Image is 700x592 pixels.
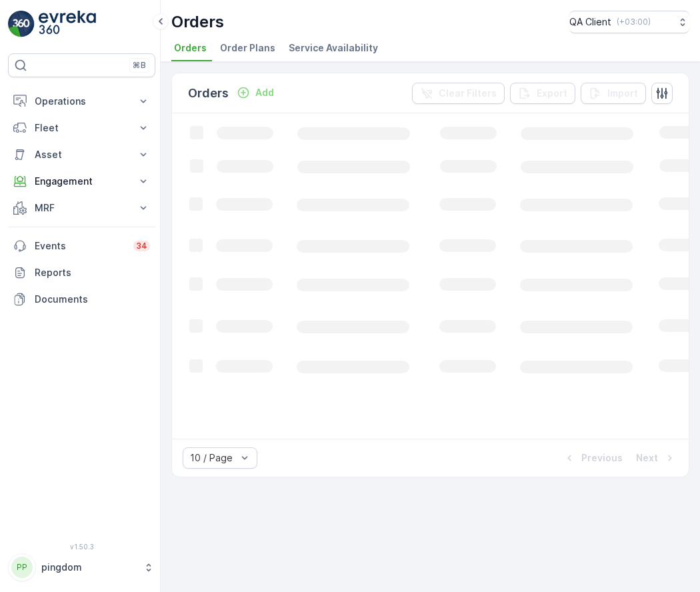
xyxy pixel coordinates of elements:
[8,553,155,581] button: PPpingdom
[35,175,129,188] p: Engagement
[537,87,567,100] p: Export
[412,83,505,104] button: Clear Filters
[39,11,96,37] img: logo_light-DOdMpM7g.png
[636,451,658,465] p: Next
[8,88,155,115] button: Operations
[8,259,155,286] a: Reports
[174,41,207,55] span: Orders
[8,141,155,168] button: Asset
[11,557,33,578] div: PP
[617,17,651,27] p: ( +03:00 )
[635,450,678,466] button: Next
[569,11,689,33] button: QA Client(+03:00)
[35,121,129,135] p: Fleet
[35,266,150,279] p: Reports
[220,41,275,55] span: Order Plans
[255,86,274,99] p: Add
[41,561,137,574] p: pingdom
[569,15,611,29] p: QA Client
[289,41,378,55] span: Service Availability
[35,201,129,215] p: MRF
[136,241,147,251] p: 34
[8,543,155,551] span: v 1.50.3
[231,85,279,101] button: Add
[35,239,125,253] p: Events
[581,83,646,104] button: Import
[188,84,229,103] p: Orders
[607,87,638,100] p: Import
[133,60,146,71] p: ⌘B
[8,115,155,141] button: Fleet
[8,168,155,195] button: Engagement
[8,11,35,37] img: logo
[35,148,129,161] p: Asset
[561,450,624,466] button: Previous
[439,87,497,100] p: Clear Filters
[8,195,155,221] button: MRF
[510,83,575,104] button: Export
[581,451,623,465] p: Previous
[8,233,155,259] a: Events34
[171,11,224,33] p: Orders
[8,286,155,313] a: Documents
[35,95,129,108] p: Operations
[35,293,150,306] p: Documents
